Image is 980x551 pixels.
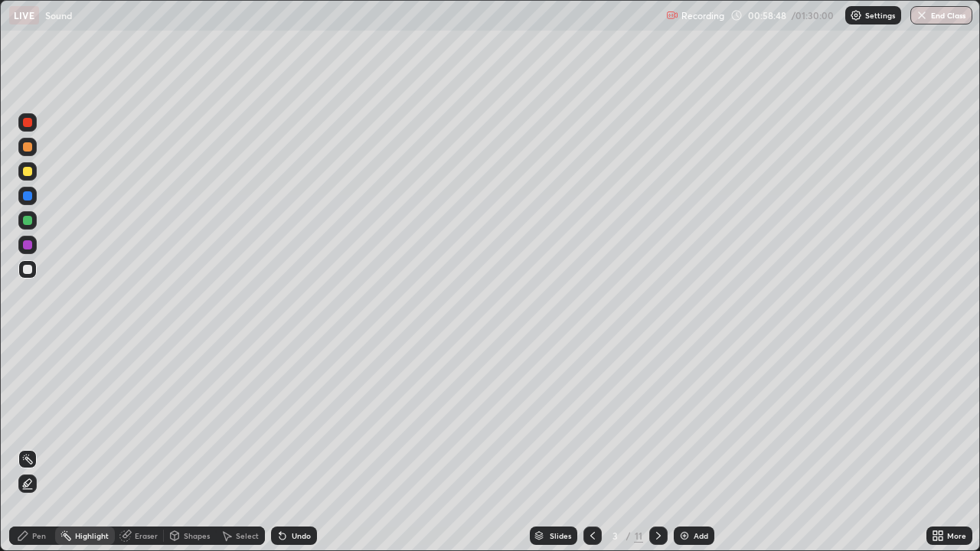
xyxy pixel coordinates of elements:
div: Pen [32,532,46,540]
button: End Class [910,6,972,24]
p: LIVE [14,9,34,21]
div: More [947,532,966,540]
div: Slides [550,532,571,540]
div: Add [694,532,708,540]
div: Shapes [184,532,210,540]
div: / [626,531,631,540]
img: class-settings-icons [850,9,862,21]
div: Highlight [75,532,109,540]
div: 11 [634,529,643,543]
img: recording.375f2c34.svg [666,9,678,21]
p: Settings [865,11,895,19]
div: Undo [292,532,311,540]
div: Eraser [135,532,158,540]
img: add-slide-button [678,530,691,542]
div: Select [236,532,259,540]
div: 3 [608,531,623,540]
img: end-class-cross [916,9,928,21]
p: Recording [681,10,724,21]
p: Sound [45,9,72,21]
